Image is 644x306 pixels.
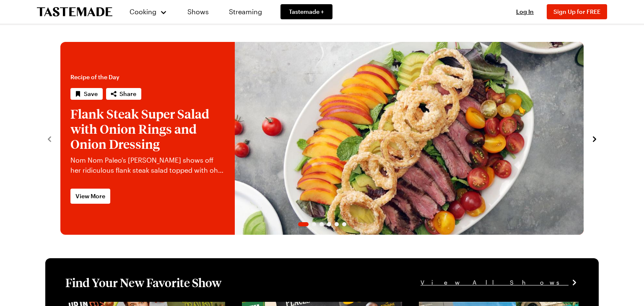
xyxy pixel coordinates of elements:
h1: Find Your New Favorite Show [65,275,221,290]
span: View More [75,192,105,200]
span: Go to slide 2 [312,222,316,226]
button: Share [106,88,141,100]
span: Tastemade + [289,8,324,16]
span: Go to slide 4 [327,222,331,226]
span: Log In [516,8,534,15]
span: View All Shows [421,278,569,287]
span: Cooking [130,8,156,16]
button: Save recipe [70,88,103,100]
button: Log In [508,8,542,16]
span: Sign Up for FREE [553,8,600,15]
a: View All Shows [421,278,579,287]
button: Cooking [129,2,167,22]
a: Tastemade + [280,4,332,19]
span: Save [84,90,98,98]
button: navigate to next item [590,133,599,143]
a: View More [70,189,110,204]
div: 1 / 6 [60,42,584,235]
span: Go to slide 5 [335,222,339,226]
button: navigate to previous item [45,133,54,143]
a: To Tastemade Home Page [37,7,112,17]
span: Go to slide 6 [342,222,346,226]
span: Go to slide 1 [298,222,309,226]
span: Share [119,90,136,98]
button: Sign Up for FREE [547,4,607,19]
span: Go to slide 3 [319,222,324,226]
